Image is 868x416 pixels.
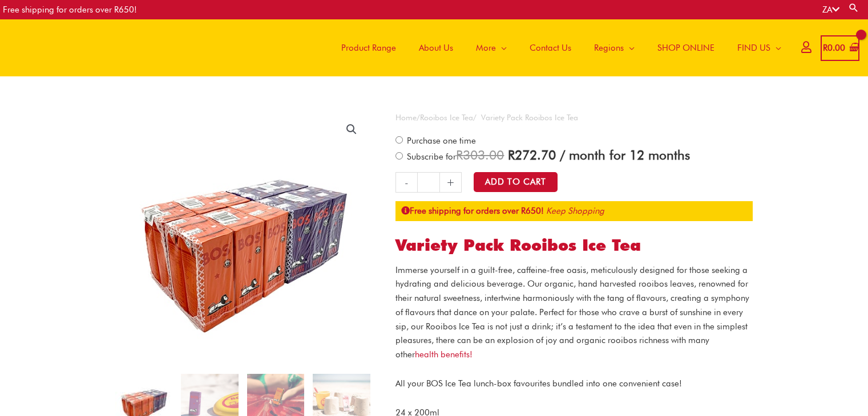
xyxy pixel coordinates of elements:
bdi: 0.00 [823,43,845,53]
nav: Site Navigation [321,19,793,76]
a: SHOP ONLINE [646,19,726,76]
a: Keep Shopping [546,206,604,216]
span: More [476,31,496,65]
span: Purchase one time [405,136,476,146]
strong: Free shipping for orders over R650! [401,206,544,216]
span: Regions [594,31,624,65]
nav: Breadcrumb [395,111,753,125]
span: About Us [419,31,453,65]
span: FIND US [737,31,770,65]
a: Contact Us [518,19,583,76]
a: ZA [822,5,839,15]
a: More [465,19,518,76]
a: - [395,172,417,193]
input: Subscribe for / month for 12 months [395,152,403,160]
a: Search button [848,2,859,13]
span: 303.00 [456,147,504,162]
span: 272.70 [508,147,556,162]
img: Variety Pack Rooibos Ice Tea [115,111,370,365]
button: Add to Cart [474,172,558,192]
a: Rooibos Ice Tea [420,113,473,122]
span: Product Range [341,31,396,65]
a: View full-screen image gallery [341,119,362,140]
span: SHOP ONLINE [657,31,714,65]
a: Regions [583,19,646,76]
h1: Variety Pack Rooibos Ice Tea [395,236,753,255]
span: / month for 12 months [560,147,690,162]
input: Purchase one time [395,136,403,144]
a: About Us [407,19,465,76]
span: Subscribe for [405,152,690,162]
a: health benefits! [415,349,473,360]
input: Product quantity [417,172,439,193]
span: Contact Us [530,31,571,65]
a: + [440,172,462,193]
a: View Shopping Cart, empty [821,35,859,61]
p: All your BOS Ice Tea lunch-box favourites bundled into one convenient case! [395,377,753,391]
span: R [456,147,463,162]
span: R [508,147,515,162]
a: Product Range [330,19,407,76]
span: R [823,43,827,53]
a: Home [395,113,417,122]
p: Immerse yourself in a guilt-free, caffeine-free oasis, meticulously designed for those seeking a ... [395,263,753,362]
